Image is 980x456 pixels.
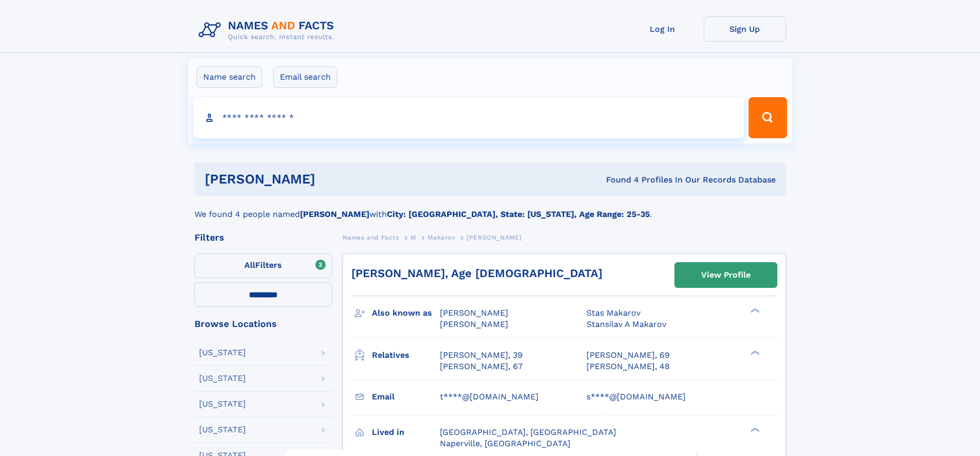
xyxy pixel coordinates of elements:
[372,388,440,406] h3: Email
[300,209,369,219] b: [PERSON_NAME]
[199,400,246,408] div: [US_STATE]
[194,196,786,221] div: We found 4 people named with .
[199,426,246,434] div: [US_STATE]
[440,319,508,329] span: [PERSON_NAME]
[586,350,670,361] a: [PERSON_NAME], 69
[586,308,640,318] span: Stas Makarov
[467,234,522,241] span: [PERSON_NAME]
[460,174,776,186] div: Found 4 Profiles In Our Records Database
[199,374,246,382] div: [US_STATE]
[411,231,416,244] a: M
[440,308,508,318] span: [PERSON_NAME]
[427,231,455,244] a: Makarov
[440,427,616,437] span: [GEOGRAPHIC_DATA], [GEOGRAPHIC_DATA]
[205,173,461,186] h1: [PERSON_NAME]
[372,304,440,322] h3: Also known as
[351,267,602,280] a: [PERSON_NAME], Age [DEMOGRAPHIC_DATA]
[372,424,440,441] h3: Lived in
[621,16,704,42] a: Log In
[411,234,416,241] span: M
[440,350,523,361] a: [PERSON_NAME], 39
[194,319,332,329] div: Browse Locations
[343,231,399,244] a: Names and Facts
[197,66,262,88] label: Name search
[372,346,440,364] h3: Relatives
[387,209,650,219] b: City: [GEOGRAPHIC_DATA], State: [US_STATE], Age Range: 25-35
[748,307,760,314] div: ❯
[586,319,666,329] span: Stansilav A Makarov
[748,426,760,433] div: ❯
[440,439,571,448] span: Naperville, [GEOGRAPHIC_DATA]
[199,349,246,357] div: [US_STATE]
[704,16,786,42] a: Sign Up
[427,234,455,241] span: Makarov
[748,349,760,356] div: ❯
[244,260,255,270] span: All
[749,97,787,138] button: Search Button
[701,263,751,287] div: View Profile
[440,361,523,372] a: [PERSON_NAME], 67
[586,361,670,372] a: [PERSON_NAME], 48
[194,253,332,278] label: Filters
[273,66,337,88] label: Email search
[193,97,744,138] input: search input
[675,263,777,287] a: View Profile
[194,16,343,44] img: Logo Names and Facts
[194,233,332,242] div: Filters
